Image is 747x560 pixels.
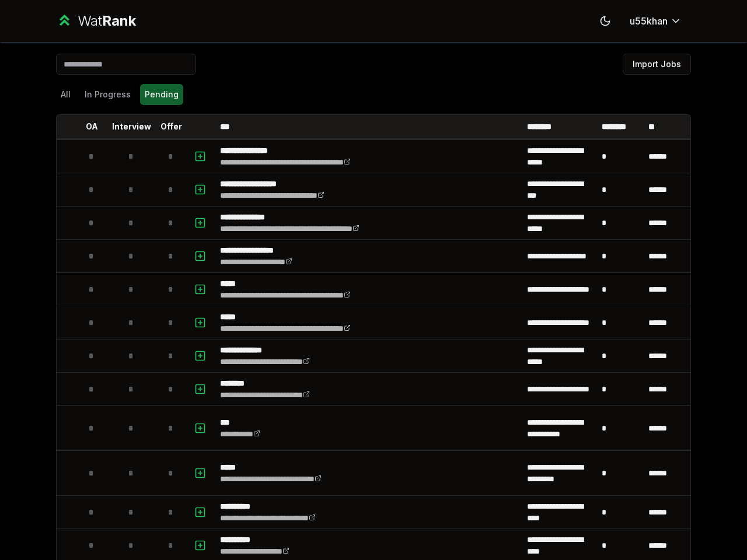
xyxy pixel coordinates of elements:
p: Interview [112,121,151,132]
button: All [56,84,75,105]
button: Import Jobs [623,54,691,75]
p: Offer [160,121,182,132]
span: Rank [102,12,136,29]
button: Pending [140,84,183,105]
div: Wat [78,12,136,30]
p: OA [86,121,98,132]
a: WatRank [56,12,136,30]
button: In Progress [80,84,135,105]
button: u55khan [620,10,691,32]
span: u55khan [630,14,668,28]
